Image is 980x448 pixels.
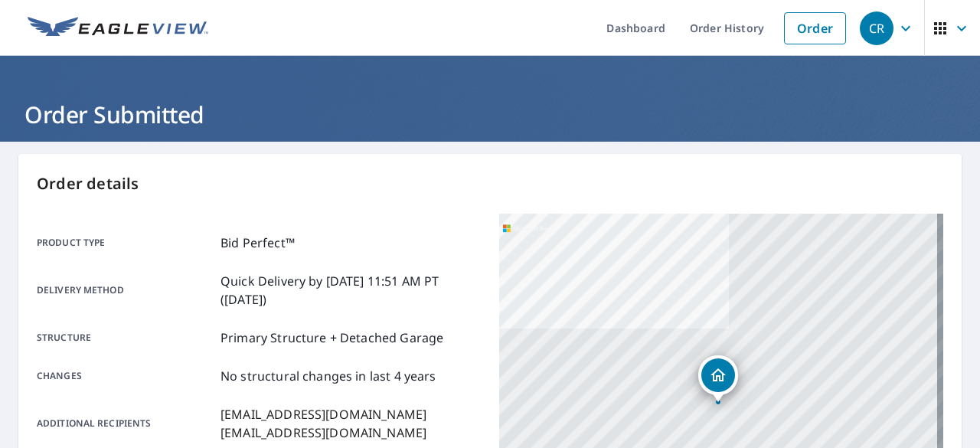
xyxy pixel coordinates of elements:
p: Primary Structure + Detached Garage [220,329,443,347]
a: Order [784,12,846,44]
p: Order details [37,172,943,195]
p: Additional recipients [37,405,214,442]
p: Bid Perfect™ [220,234,295,252]
p: Quick Delivery by [DATE] 11:51 AM PT ([DATE]) [220,272,481,309]
h1: Order Submitted [18,99,962,130]
p: Delivery method [37,272,214,309]
p: Changes [37,367,214,385]
div: Dropped pin, building 1, Residential property, 2030 Plymouth St NW Washington, DC 20012 [698,355,738,403]
p: [EMAIL_ADDRESS][DOMAIN_NAME] [220,405,426,423]
img: EV Logo [28,17,208,40]
p: No structural changes in last 4 years [220,367,436,385]
div: CR [860,11,893,45]
p: Structure [37,329,214,347]
p: Product type [37,234,214,252]
p: [EMAIL_ADDRESS][DOMAIN_NAME] [220,423,426,442]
